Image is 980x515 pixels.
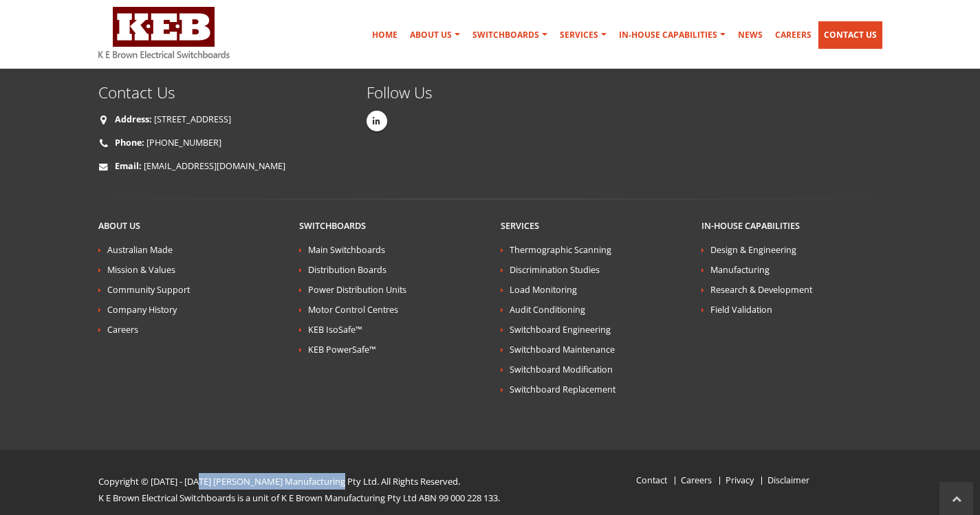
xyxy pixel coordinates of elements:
a: Discrimination Studies [510,264,600,276]
a: [EMAIL_ADDRESS][DOMAIN_NAME] [144,160,285,172]
a: In-house Capabilities [613,21,731,49]
p: K E Brown Electrical Switchboards is a unit of K E Brown Manufacturing Pty Ltd ABN 99 000 228 133. [98,490,547,506]
a: Switchboard Modification [510,364,613,375]
p: Copyright © [DATE] - [DATE] [PERSON_NAME] Manufacturing Pty Ltd. All Rights Reserved. [98,473,547,490]
h4: Contact Us [98,83,346,102]
a: Company History [107,304,177,316]
h4: Follow Us [367,83,480,102]
img: K E Brown Electrical Switchboards [98,7,230,58]
strong: Phone: [115,137,144,149]
a: Audit Conditioning [510,304,585,316]
a: About Us [98,220,140,232]
a: Motor Control Centres [308,304,398,316]
a: Main Switchboards [308,244,385,256]
a: Services [554,21,612,49]
a: Power Distribution Units [308,284,406,296]
a: Disclaimer [767,474,809,486]
a: Community Support [107,284,190,296]
a: About Us [404,21,466,49]
a: Field Validation [710,304,772,316]
a: Careers [681,474,712,486]
a: Contact Us [818,21,882,49]
a: KEB PowerSafe™ [308,344,376,355]
strong: Email: [115,160,142,172]
a: KEB IsoSafe™ [308,324,362,336]
a: Switchboard Engineering [510,324,611,336]
a: Australian Made [107,244,173,256]
a: Mission & Values [107,264,175,276]
a: Careers [770,21,817,49]
a: Thermographic Scanning [510,244,611,256]
a: Linkedin [367,111,387,131]
a: [STREET_ADDRESS] [154,113,231,125]
a: Careers [107,324,138,336]
a: Distribution Boards [308,264,386,276]
strong: Address: [115,113,152,125]
a: Manufacturing [710,264,770,276]
a: Privacy [726,474,754,486]
a: In-house Capabilities [701,220,800,232]
a: Home [367,21,403,49]
a: Switchboard Replacement [510,384,616,395]
a: News [732,21,768,49]
a: Switchboard Maintenance [510,344,615,355]
a: Switchboards [467,21,553,49]
a: Contact [636,474,667,486]
a: Load Monitoring [510,284,577,296]
a: Services [501,220,539,232]
a: Design & Engineering [710,244,796,256]
a: Research & Development [710,284,812,296]
a: [PHONE_NUMBER] [146,137,221,149]
a: Switchboards [299,220,366,232]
